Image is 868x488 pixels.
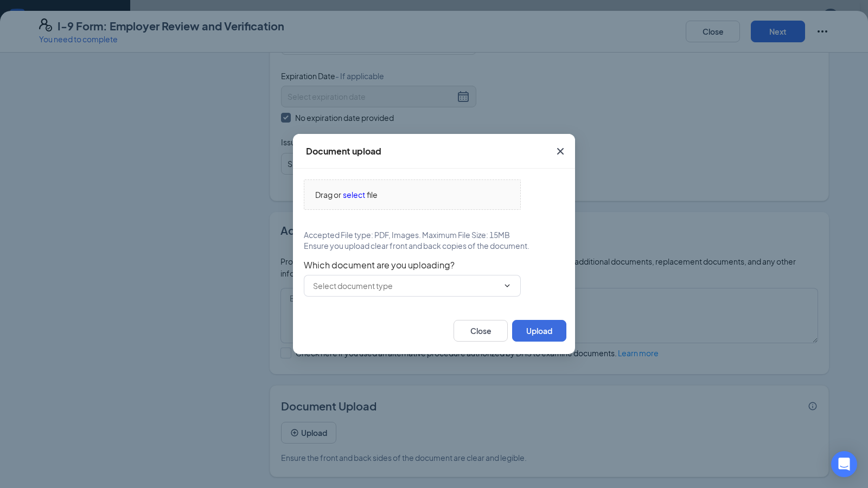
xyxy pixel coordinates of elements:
[304,240,529,251] span: Ensure you upload clear front and back copies of the document.
[306,145,381,157] div: Document upload
[546,134,575,169] button: Close
[304,260,564,271] span: Which document are you uploading?
[367,189,378,201] span: file
[512,320,566,342] button: Upload
[454,320,508,342] button: Close
[503,281,512,290] svg: ChevronDown
[554,145,567,158] svg: Cross
[304,229,510,240] span: Accepted File type: PDF, Images. Maximum File Size: 15MB
[831,451,857,477] div: Open Intercom Messenger
[315,189,341,201] span: Drag or
[304,180,520,209] span: Drag orselectfile
[313,280,499,292] input: Select document type
[343,189,365,201] span: select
